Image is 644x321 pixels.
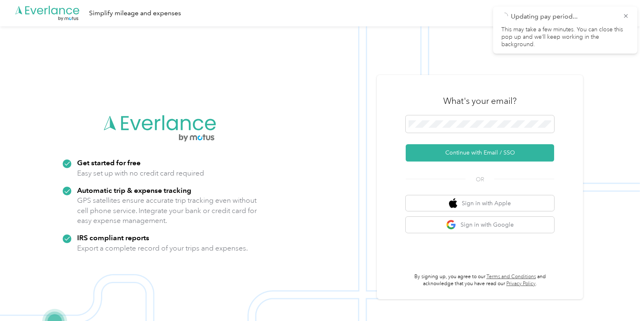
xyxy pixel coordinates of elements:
[506,281,536,287] a: Privacy Policy
[465,175,494,184] span: OR
[406,273,554,288] p: By signing up, you agree to our and acknowledge that you have read our .
[89,8,181,19] div: Simplify mileage and expenses
[77,243,248,253] p: Export a complete record of your trips and expenses.
[77,233,149,242] strong: IRS compliant reports
[77,186,191,194] strong: Automatic trip & expense tracking
[446,220,456,230] img: google logo
[443,95,517,107] h3: What's your email?
[406,144,554,162] button: Continue with Email / SSO
[77,168,204,178] p: Easy set up with no credit card required
[406,217,554,233] button: google logoSign in with Google
[77,195,257,226] p: GPS satellites ensure accurate trip tracking even without cell phone service. Integrate your bank...
[77,158,141,167] strong: Get started for free
[406,195,554,211] button: apple logoSign in with Apple
[501,26,629,49] p: This may take a few minutes. You can close this pop up and we’ll keep working in the background.
[511,12,616,22] p: Updating pay period...
[449,198,457,209] img: apple logo
[487,274,536,280] a: Terms and Conditions
[598,275,644,321] iframe: Everlance-gr Chat Button Frame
